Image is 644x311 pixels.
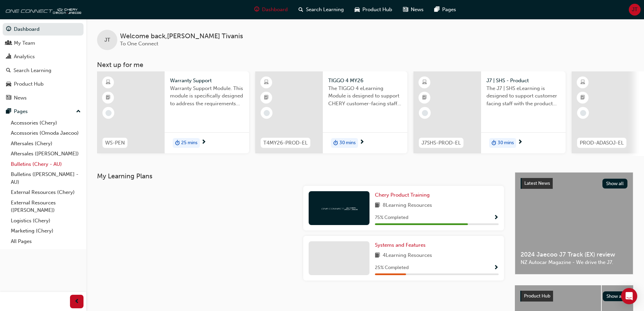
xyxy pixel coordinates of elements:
[14,80,44,88] div: Product Hub
[375,191,432,199] a: Chery Product Training
[106,93,111,102] span: booktick-icon
[362,6,392,14] span: Product Hub
[76,107,81,116] span: up-icon
[3,37,84,49] a: My Team
[8,198,84,216] a: External Resources ([PERSON_NAME])
[375,242,426,248] span: Systems and Features
[170,77,244,85] span: Warranty Support
[411,6,424,14] span: News
[97,172,504,180] h3: My Learning Plans
[375,241,428,249] a: Systems and Features
[629,4,641,16] button: JT
[175,139,180,148] span: duration-icon
[580,139,624,147] span: PROD-ADASOJ-EL
[398,3,429,17] a: news-iconNews
[602,179,628,188] button: Show all
[14,108,28,115] div: Pages
[8,149,84,159] a: Aftersales ([PERSON_NAME])
[375,214,408,222] span: 75 % Completed
[494,214,499,222] button: Show Progress
[328,85,402,108] span: The TIGGO 4 eLearning Module is designed to support CHERY customer-facing staff with the product ...
[6,68,11,74] span: search-icon
[3,50,84,63] a: Analytics
[8,128,84,138] a: Accessories (Omoda Jaecoo)
[105,139,125,147] span: WS-PEN
[264,78,269,87] span: learningResourceType_ELEARNING-icon
[8,118,84,128] a: Accessories (Chery)
[262,6,288,14] span: Dashboard
[580,93,585,102] span: booktick-icon
[254,5,259,14] span: guage-icon
[521,178,627,189] a: Latest NewsShow all
[498,139,514,147] span: 30 mins
[6,81,11,87] span: car-icon
[422,78,427,87] span: learningResourceType_ELEARNING-icon
[422,139,461,147] span: J7SHS-PROD-EL
[422,93,427,102] span: booktick-icon
[621,288,637,304] div: Open Intercom Messenger
[264,93,269,102] span: booktick-icon
[14,67,51,74] div: Search Learning
[14,94,27,102] div: News
[486,77,560,85] span: J7 | SHS - Product
[6,54,11,60] span: chart-icon
[339,139,356,147] span: 30 mins
[521,251,627,259] span: 2024 Jaecoo J7 Track (EX) review
[403,5,408,14] span: news-icon
[3,23,84,36] a: Dashboard
[8,226,84,236] a: Marketing (Chery)
[86,61,644,69] h3: Next up for me
[383,201,432,210] span: 8 Learning Resources
[632,6,638,14] span: JT
[6,40,11,46] span: people-icon
[359,139,364,146] span: next-icon
[355,5,360,14] span: car-icon
[14,39,35,47] div: My Team
[97,71,249,153] a: WS-PENWarranty SupportWarranty Support Module. This module is specifically designed to address th...
[181,139,197,147] span: 25 mins
[383,251,432,260] span: 4 Learning Resources
[349,3,398,17] a: car-iconProduct Hub
[3,105,84,118] button: Pages
[333,139,338,148] span: duration-icon
[434,5,439,14] span: pages-icon
[3,22,84,105] button: DashboardMy TeamAnalyticsSearch LearningProduct HubNews
[603,291,628,301] button: Show all
[8,187,84,198] a: External Resources (Chery)
[8,138,84,149] a: Aftersales (Chery)
[524,293,550,299] span: Product Hub
[580,78,585,87] span: learningResourceType_ELEARNING-icon
[413,71,566,153] a: J7SHS-PROD-ELJ7 | SHS - ProductThe J7 | SHS eLearning is designed to support customer facing staf...
[8,169,84,187] a: Bulletins ([PERSON_NAME] - AU)
[515,172,633,274] a: Latest NewsShow all2024 Jaecoo J7 Track (EX) reviewNZ Autocar Magazine - We drive the J7.
[120,41,158,47] span: To One Connect
[518,139,523,146] span: next-icon
[580,110,586,116] span: learningRecordVerb_NONE-icon
[3,3,81,16] img: oneconnect
[375,264,409,272] span: 25 % Completed
[494,215,499,221] span: Show Progress
[105,110,112,116] span: learningRecordVerb_NONE-icon
[106,78,111,87] span: learningResourceType_ELEARNING-icon
[442,6,456,14] span: Pages
[429,3,461,17] a: pages-iconPages
[120,32,243,40] span: Welcome back , [PERSON_NAME] Tivanis
[3,92,84,104] a: News
[6,26,11,32] span: guage-icon
[492,139,496,148] span: duration-icon
[8,216,84,226] a: Logistics (Chery)
[293,3,349,17] a: search-iconSearch Learning
[263,139,308,147] span: T4MY26-PROD-EL
[520,291,628,302] a: Product HubShow all
[6,109,11,115] span: pages-icon
[328,77,402,85] span: TIGGO 4 MY26
[494,264,499,272] button: Show Progress
[422,110,428,116] span: learningRecordVerb_NONE-icon
[494,265,499,271] span: Show Progress
[320,205,358,211] img: oneconnect
[8,159,84,170] a: Bulletins (Chery - AU)
[3,78,84,90] a: Product Hub
[255,71,407,153] a: T4MY26-PROD-ELTIGGO 4 MY26The TIGGO 4 eLearning Module is designed to support CHERY customer-faci...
